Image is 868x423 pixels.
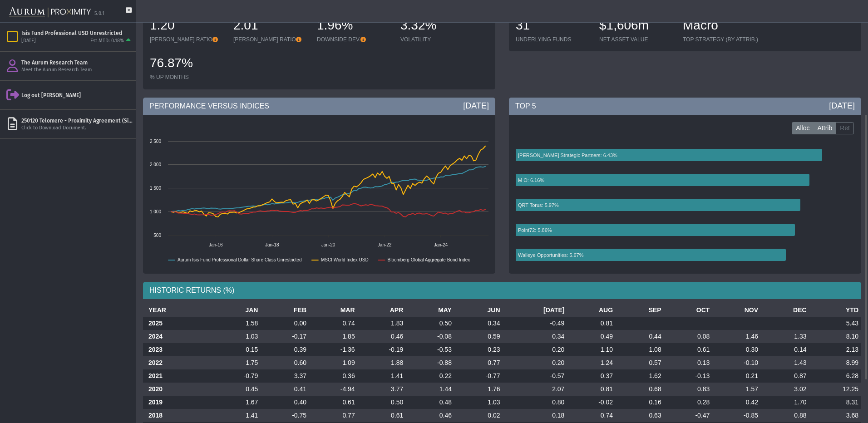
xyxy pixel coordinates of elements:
[712,409,761,422] td: -0.85
[518,202,559,208] text: QRT Torus: 5.97%
[503,317,567,330] td: -0.49
[503,383,567,396] td: 2.07
[664,409,713,422] td: -0.47
[809,356,861,369] td: 8.99
[309,356,358,369] td: 1.09
[212,356,261,369] td: 1.75
[809,304,861,317] th: YTD
[143,396,212,409] th: 2019
[406,356,454,369] td: -0.88
[664,369,713,383] td: -0.13
[567,317,616,330] td: 0.81
[454,317,503,330] td: 0.34
[143,317,212,330] th: 2025
[233,36,308,43] div: [PERSON_NAME] RATIO
[454,330,503,343] td: 0.59
[503,343,567,356] td: 0.20
[358,330,406,343] td: 0.46
[261,343,309,356] td: 0.39
[567,409,616,422] td: 0.74
[792,122,814,135] label: Alloc
[814,122,837,135] label: Attrib
[9,2,91,22] img: Aurum-Proximity%20white.svg
[150,139,161,144] text: 2 500
[761,369,809,383] td: 0.87
[809,383,861,396] td: 12.25
[212,396,261,409] td: 1.67
[21,59,133,66] div: The Aurum Research Team
[712,304,761,317] th: NOV
[567,369,616,383] td: 0.37
[261,330,309,343] td: -0.17
[90,38,124,44] div: Est MTD: 0.18%
[406,330,454,343] td: -0.08
[406,409,454,422] td: 0.46
[406,383,454,396] td: 1.44
[664,383,713,396] td: 0.83
[143,383,212,396] th: 2020
[143,409,212,422] th: 2018
[406,396,454,409] td: 0.48
[309,317,358,330] td: 0.74
[143,282,861,299] div: HISTORIC RETURNS (%)
[712,369,761,383] td: 0.21
[518,227,552,233] text: Point72: 5.86%
[150,54,224,74] div: 76.87%
[454,396,503,409] td: 1.03
[761,396,809,409] td: 1.70
[664,356,713,369] td: 0.13
[150,36,224,43] div: [PERSON_NAME] RATIO
[664,343,713,356] td: 0.61
[21,92,133,99] div: Log out [PERSON_NAME]
[143,330,212,343] th: 2024
[809,317,861,330] td: 5.43
[21,125,133,132] div: Click to Download Document.
[434,242,448,247] text: Jan-24
[683,17,758,36] div: Macro
[212,369,261,383] td: -0.79
[358,343,406,356] td: -0.19
[616,369,664,383] td: 1.62
[567,356,616,369] td: 1.24
[616,396,664,409] td: 0.16
[518,177,544,183] text: M O: 6.16%
[21,117,133,124] div: 250120 Telomere - Proximity Agreement (Signed).pdf
[664,330,713,343] td: 0.08
[261,409,309,422] td: -0.75
[712,330,761,343] td: 1.46
[683,36,758,43] div: TOP STRATEGY (BY ATTRIB.)
[616,330,664,343] td: 0.44
[261,317,309,330] td: 0.00
[454,409,503,422] td: 0.02
[616,356,664,369] td: 0.57
[664,304,713,317] th: OCT
[358,356,406,369] td: 1.88
[809,330,861,343] td: 8.10
[21,38,36,44] div: [DATE]
[317,17,391,36] div: 1.96%
[21,67,133,74] div: Meet the Aurum Research Team
[143,343,212,356] th: 2023
[406,369,454,383] td: 0.22
[212,409,261,422] td: 1.41
[518,152,617,158] text: [PERSON_NAME] Strategic Partners: 6.43%
[321,257,369,262] text: MSCI World Index USD
[761,383,809,396] td: 3.02
[309,304,358,317] th: MAR
[406,304,454,317] th: MAY
[809,396,861,409] td: 8.31
[143,304,212,317] th: YEAR
[503,356,567,369] td: 0.20
[509,98,861,115] div: TOP 5
[712,383,761,396] td: 1.57
[309,330,358,343] td: 1.85
[761,304,809,317] th: DEC
[212,330,261,343] td: 1.03
[212,304,261,317] th: JAN
[518,252,584,258] text: Walleye Opportunities: 5.67%
[616,383,664,396] td: 0.68
[150,209,161,214] text: 1 000
[321,242,335,247] text: Jan-20
[829,100,855,111] div: [DATE]
[599,17,674,36] div: $1,606m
